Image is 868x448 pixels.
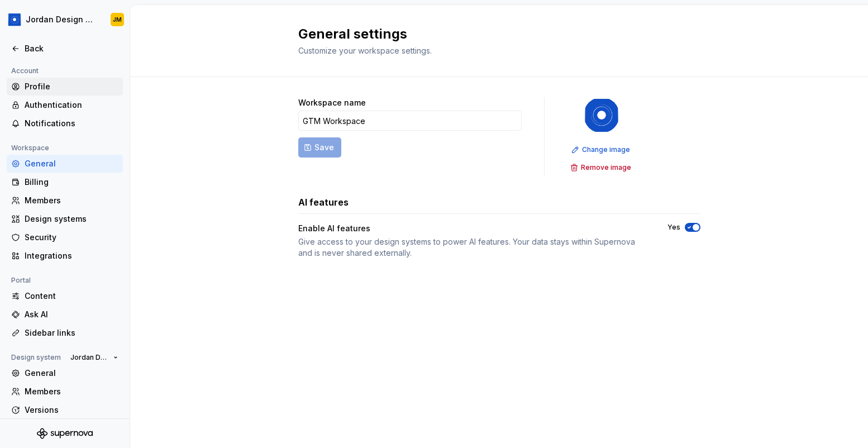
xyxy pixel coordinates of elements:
[7,141,54,155] div: Workspace
[7,364,123,382] a: General
[70,353,109,362] span: Jordan Design System
[7,192,123,209] a: Members
[7,324,123,342] a: Sidebar links
[25,404,118,416] div: Versions
[7,78,123,96] a: Profile
[113,15,122,24] div: JM
[2,7,127,32] button: Jordan Design SystemJM
[25,81,118,92] div: Profile
[298,97,366,108] label: Workspace name
[7,274,35,287] div: Portal
[25,327,118,339] div: Sidebar links
[298,46,432,55] span: Customize your workspace settings.
[25,213,118,225] div: Design systems
[25,250,118,261] div: Integrations
[7,306,123,323] a: Ask AI
[8,13,21,26] img: 049812b6-2877-400d-9dc9-987621144c16.png
[298,223,647,234] div: Enable AI features
[7,383,123,401] a: Members
[25,99,118,111] div: Authentication
[25,368,118,379] div: General
[7,40,123,58] a: Back
[7,287,123,305] a: Content
[25,195,118,206] div: Members
[581,163,631,172] span: Remove image
[667,223,680,232] label: Yes
[7,228,123,246] a: Security
[7,210,123,228] a: Design systems
[298,196,349,209] h3: AI features
[7,64,43,78] div: Account
[25,177,118,188] div: Billing
[298,236,647,259] div: Give access to your design systems to power AI features. Your data stays within Supernova and is ...
[584,97,619,133] img: 049812b6-2877-400d-9dc9-987621144c16.png
[7,115,123,132] a: Notifications
[568,142,635,158] button: Change image
[7,155,123,173] a: General
[26,14,97,25] div: Jordan Design System
[25,386,118,397] div: Members
[7,173,123,191] a: Billing
[25,232,118,243] div: Security
[7,247,123,265] a: Integrations
[7,351,65,364] div: Design system
[25,118,118,129] div: Notifications
[298,25,687,43] h2: General settings
[582,145,630,154] span: Change image
[25,309,118,320] div: Ask AI
[7,96,123,114] a: Authentication
[37,428,93,439] svg: Supernova Logo
[7,401,123,419] a: Versions
[567,160,636,175] button: Remove image
[25,290,118,302] div: Content
[25,43,118,54] div: Back
[25,158,118,169] div: General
